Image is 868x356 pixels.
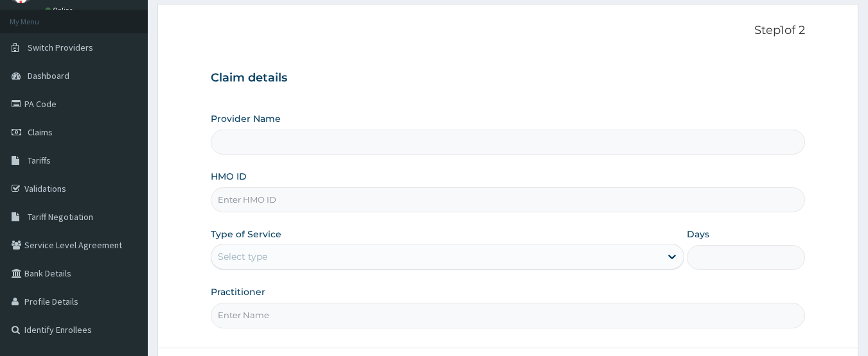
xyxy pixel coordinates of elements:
input: Enter Name [211,303,806,328]
input: Enter HMO ID [211,187,806,212]
span: Dashboard [28,70,69,81]
span: Switch Providers [28,42,93,53]
span: Tariff Negotiation [28,211,93,223]
label: HMO ID [211,170,247,183]
p: Step 1 of 2 [211,24,806,38]
span: Tariffs [28,155,51,166]
a: Online [45,6,76,15]
label: Practitioner [211,285,265,298]
label: Days [687,228,709,241]
label: Provider Name [211,112,281,125]
div: Select type [218,250,267,263]
h3: Claim details [211,71,806,85]
span: Claims [28,126,53,138]
label: Type of Service [211,228,281,241]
